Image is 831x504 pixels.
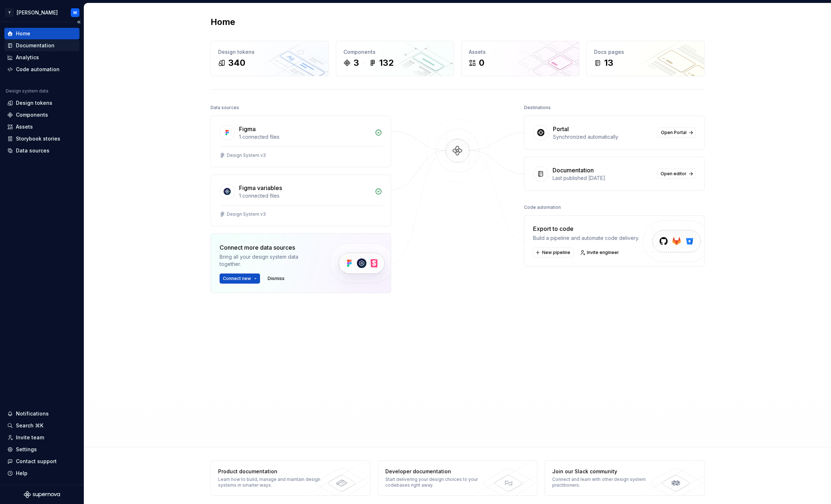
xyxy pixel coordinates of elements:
div: Connect and learn with other design system practitioners. [552,477,657,488]
div: Design System v3 [227,211,266,217]
div: Portal [553,125,569,133]
div: Documentation [16,42,55,49]
a: Assets0 [461,41,579,76]
span: Connect new [223,276,251,281]
span: New pipeline [542,250,570,255]
div: Code automation [16,66,60,73]
div: 13 [604,57,613,69]
div: 132 [379,57,394,69]
div: Analytics [16,54,39,61]
div: Home [16,30,30,37]
div: Figma [239,125,256,133]
a: Open editor [657,169,696,179]
div: Settings [16,446,37,453]
div: Y [5,8,14,17]
button: Connect new [220,273,260,284]
button: Dismiss [264,273,288,284]
a: Data sources [4,145,79,156]
div: Synchronized automatically [553,133,653,141]
div: Help [16,470,27,477]
button: Y[PERSON_NAME]M [1,5,82,20]
button: Contact support [4,456,79,467]
div: Docs pages [594,48,697,56]
a: Figma1 connected filesDesign System v3 [211,116,391,167]
div: Documentation [553,166,594,175]
div: Join our Slack community [552,468,657,475]
a: Design tokens340 [211,41,329,76]
span: Open Portal [661,130,687,135]
div: Developer documentation [385,468,490,475]
div: Design System v3 [227,152,266,158]
div: Build a pipeline and automate code delivery. [533,234,639,242]
a: Settings [4,444,79,455]
a: Open Portal [658,128,696,138]
span: Open editor [661,171,687,177]
div: Last published [DATE] [553,175,653,182]
a: Components [4,109,79,121]
div: 1 connected files [239,133,371,141]
div: Bring all your design system data together. [220,253,317,268]
div: Data sources [211,103,239,113]
div: Storybook stories [16,135,60,142]
span: Invite engineer [587,250,619,255]
div: Components [343,48,446,56]
a: Invite engineer [578,247,622,258]
a: Documentation [4,40,79,51]
a: Assets [4,121,79,133]
h2: Home [211,16,235,28]
a: Code automation [4,64,79,75]
a: Docs pages13 [587,41,705,76]
a: Figma variables1 connected filesDesign System v3 [211,175,391,226]
div: 1 connected files [239,192,371,199]
a: Analytics [4,52,79,63]
div: Assets [469,48,572,56]
div: Assets [16,123,33,130]
div: Destinations [524,103,551,113]
div: Data sources [16,147,49,154]
div: Design tokens [16,99,52,107]
svg: Supernova Logo [24,491,60,498]
button: Search ⌘K [4,420,79,431]
a: Join our Slack communityConnect and learn with other design system practitioners. [545,460,705,496]
div: Export to code [533,224,639,233]
div: Components [16,111,48,119]
div: Figma variables [239,184,282,192]
div: M [73,10,77,16]
div: 3 [354,57,359,69]
button: Help [4,468,79,479]
div: Design system data [6,88,48,94]
div: Contact support [16,458,57,465]
div: [PERSON_NAME] [17,9,58,16]
button: Collapse sidebar [74,17,84,27]
span: Dismiss [268,276,285,281]
div: Search ⌘K [16,422,43,429]
div: 340 [228,57,245,69]
div: 0 [479,57,484,69]
a: Developer documentationStart delivering your design choices to your codebases right away. [378,460,538,496]
a: Invite team [4,432,79,443]
a: Home [4,28,79,39]
div: Learn how to build, manage and maintain design systems in smarter ways. [218,477,323,488]
div: Notifications [16,410,49,417]
a: Product documentationLearn how to build, manage and maintain design systems in smarter ways. [211,460,371,496]
div: Connect more data sources [220,243,317,252]
div: Design tokens [218,48,321,56]
a: Components3132 [336,41,454,76]
button: Notifications [4,408,79,419]
div: Code automation [524,202,561,212]
a: Design tokens [4,97,79,109]
div: Start delivering your design choices to your codebases right away. [385,477,490,488]
div: Invite team [16,434,44,441]
button: New pipeline [533,247,574,258]
a: Storybook stories [4,133,79,145]
div: Product documentation [218,468,323,475]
